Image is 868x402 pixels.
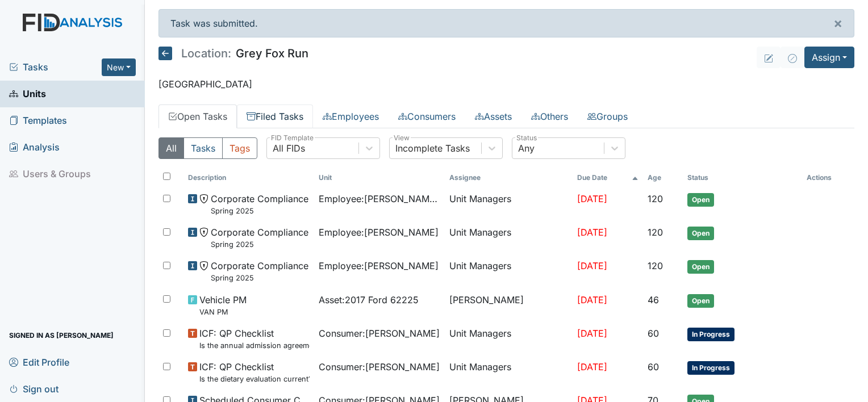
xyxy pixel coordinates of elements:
span: Employee : [PERSON_NAME] [319,259,439,273]
th: Toggle SortBy [183,168,314,187]
a: Filed Tasks [237,104,313,128]
th: Toggle SortBy [683,168,802,187]
div: Incomplete Tasks [395,141,470,155]
input: Toggle All Rows Selected [163,173,170,180]
a: Groups [578,104,637,128]
a: Open Tasks [158,104,237,128]
span: Corporate Compliance Spring 2025 [211,259,308,283]
small: Spring 2025 [211,273,308,283]
span: [DATE] [577,361,607,372]
td: Unit Managers [445,322,573,355]
span: [DATE] [577,260,607,271]
span: 60 [648,361,659,372]
span: 120 [648,227,663,238]
span: [DATE] [577,227,607,238]
span: Analysis [9,139,60,156]
th: Assignee [445,168,573,187]
span: [DATE] [577,328,607,339]
span: Templates [9,112,67,129]
span: In Progress [687,328,735,341]
button: All [158,137,184,159]
p: [GEOGRAPHIC_DATA] [158,77,854,91]
td: Unit Managers [445,254,573,288]
button: Tags [222,137,257,159]
span: Employee : [PERSON_NAME] [319,225,439,239]
a: Employees [313,104,389,128]
span: × [833,15,842,31]
td: Unit Managers [445,187,573,221]
div: Type filter [158,137,257,159]
span: Location: [181,48,231,59]
h5: Grey Fox Run [158,47,308,60]
small: Spring 2025 [211,206,308,216]
span: Asset : 2017 Ford 62225 [319,293,419,307]
th: Toggle SortBy [573,168,643,187]
span: Open [687,260,714,274]
button: Assign [804,47,854,68]
span: ICF: QP Checklist Is the dietary evaluation current? (document the date in the comment section) [199,360,310,384]
div: Any [518,141,535,155]
div: All FIDs [273,141,305,155]
td: Unit Managers [445,355,573,389]
button: New [102,58,136,76]
small: Is the dietary evaluation current? (document the date in the comment section) [199,374,310,384]
span: Open [687,193,714,207]
span: Corporate Compliance Spring 2025 [211,192,308,216]
span: 120 [648,260,663,271]
span: 120 [648,193,663,204]
span: Consumer : [PERSON_NAME] [319,326,440,340]
td: Unit Managers [445,221,573,254]
span: Edit Profile [9,353,69,371]
button: Tasks [183,137,223,159]
a: Assets [465,104,521,128]
span: Sign out [9,380,59,397]
a: Tasks [9,60,102,74]
span: [DATE] [577,193,607,204]
div: Task was submitted. [158,9,854,37]
span: Corporate Compliance Spring 2025 [211,225,308,250]
span: Signed in as [PERSON_NAME] [9,326,114,344]
span: Open [687,227,714,240]
a: Consumers [389,104,465,128]
small: Spring 2025 [211,239,308,250]
span: [DATE] [577,294,607,305]
small: VAN PM [199,307,247,317]
th: Toggle SortBy [314,168,445,187]
small: Is the annual admission agreement current? (document the date in the comment section) [199,340,310,351]
span: Vehicle PM VAN PM [199,293,247,317]
span: In Progress [687,361,735,375]
span: Employee : [PERSON_NAME][GEOGRAPHIC_DATA] [319,192,440,206]
span: 46 [648,294,659,305]
span: 60 [648,328,659,339]
span: Open [687,294,714,308]
a: Others [521,104,578,128]
th: Actions [802,168,854,187]
span: ICF: QP Checklist Is the annual admission agreement current? (document the date in the comment se... [199,326,310,351]
span: Units [9,85,46,103]
button: × [822,10,854,37]
span: Consumer : [PERSON_NAME] [319,360,440,374]
th: Toggle SortBy [643,168,683,187]
td: [PERSON_NAME] [445,288,573,322]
